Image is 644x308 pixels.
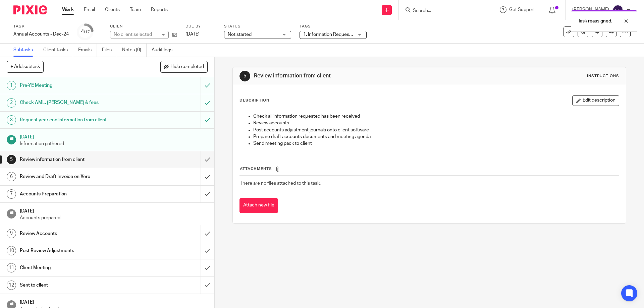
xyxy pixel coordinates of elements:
[240,167,272,171] span: Attachments
[20,80,136,90] h1: Pre-YE Meeting
[81,28,90,36] div: 4
[7,115,16,125] div: 3
[20,132,208,140] h1: [DATE]
[254,72,444,79] h1: Review information from client
[20,297,208,306] h1: [DATE]
[185,32,200,37] span: [DATE]
[170,64,204,70] span: Hide completed
[152,44,177,57] a: Audit logs
[20,229,136,239] h1: Review Accounts
[7,281,16,290] div: 12
[13,24,69,29] label: Task
[587,73,619,79] div: Instructions
[160,61,208,72] button: Hide completed
[20,280,136,290] h1: Sent to client
[20,214,208,221] p: Accounts prepared
[228,32,252,37] span: Not started
[110,24,177,29] label: Client
[20,140,208,147] p: Information gathered
[7,81,16,90] div: 1
[612,5,623,15] img: svg%3E
[239,71,250,81] div: 5
[7,61,44,72] button: + Add subtask
[102,44,117,57] a: Files
[122,44,147,57] a: Notes (0)
[185,24,216,29] label: Due by
[20,189,136,199] h1: Accounts Preparation
[105,6,120,13] a: Clients
[13,5,47,14] img: Pixie
[20,246,136,256] h1: Post Review Adjustments
[84,6,95,13] a: Email
[130,6,141,13] a: Team
[20,263,136,273] h1: Client Meeting
[13,44,38,57] a: Subtasks
[224,24,291,29] label: Status
[114,31,157,38] div: No client selected
[43,44,73,57] a: Client tasks
[239,198,278,213] button: Attach new file
[300,24,367,29] label: Tags
[572,95,619,106] button: Edit description
[240,181,321,186] span: There are no files attached to this task.
[151,6,168,13] a: Reports
[20,172,136,182] h1: Review and Draft Invoice on Xero
[13,31,69,38] div: Annual Accounts - Dec-24
[78,44,97,57] a: Emails
[7,263,16,272] div: 11
[20,206,208,214] h1: [DATE]
[7,155,16,164] div: 5
[20,155,136,165] h1: Review information from client
[7,98,16,108] div: 2
[253,133,619,140] p: Prepare draft accounts documents and meeting agenda
[7,189,16,199] div: 7
[84,30,90,34] small: /17
[62,6,74,13] a: Work
[20,98,136,108] h1: Check AML, [PERSON_NAME] & fees
[7,172,16,181] div: 6
[7,246,16,255] div: 10
[253,120,619,126] p: Review accounts
[20,115,136,125] h1: Request year end information from client
[578,18,612,24] p: Task reassigned.
[253,113,619,120] p: Check all information requested has been received
[239,98,269,103] p: Description
[303,32,356,37] span: 1. Information Requested
[253,140,619,147] p: Send meeting pack to client
[253,127,619,133] p: Post accounts adjustment journals onto client software
[7,229,16,238] div: 9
